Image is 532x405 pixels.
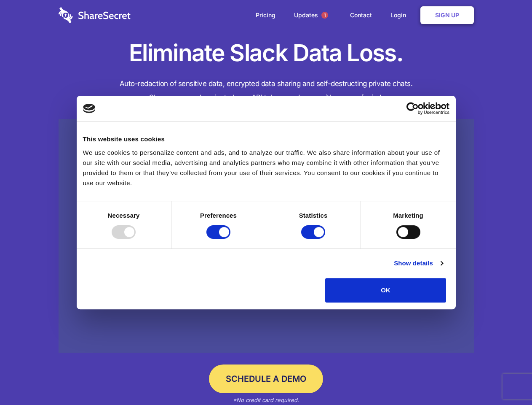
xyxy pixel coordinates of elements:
strong: Statistics [299,212,328,219]
a: Show details [394,258,443,268]
div: This website uses cookies [83,134,449,144]
div: We use cookies to personalize content and ads, and to analyze our traffic. We also share informat... [83,148,449,188]
a: Login [382,2,419,28]
a: Contact [342,2,380,28]
a: Usercentrics Cookiebot - opens in a new window [376,102,449,115]
strong: Marketing [393,212,423,219]
a: Schedule a Demo [209,364,323,393]
a: Wistia video thumbnail [59,119,474,353]
a: Sign Up [420,6,474,24]
img: logo-wordmark-white-trans-d4663122ce5f474addd5e946df7df03e33cb6a1c49d2221995e7729f52c070b2.svg [59,7,131,23]
strong: Necessary [108,212,140,219]
span: 1 [321,12,328,19]
h1: Eliminate Slack Data Loss. [59,38,474,68]
h4: Auto-redaction of sensitive data, encrypted data sharing and self-destructing private chats. Shar... [59,77,474,105]
em: *No credit card required. [233,397,299,403]
img: logo [83,104,96,113]
button: OK [325,278,446,302]
strong: Preferences [200,212,237,219]
a: Pricing [247,2,284,28]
